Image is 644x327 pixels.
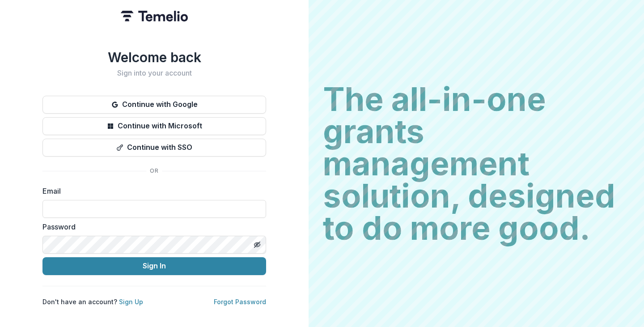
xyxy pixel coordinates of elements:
p: Don't have an account? [42,297,143,306]
a: Forgot Password [214,298,266,306]
img: Temelio [121,11,188,21]
a: Sign Up [119,298,143,306]
button: Toggle password visibility [250,238,264,252]
h2: Sign into your account [42,69,266,77]
button: Continue with SSO [42,139,266,157]
label: Email [42,186,261,196]
label: Password [42,221,261,232]
button: Continue with Microsoft [42,117,266,135]
h1: Welcome back [42,49,266,65]
button: Sign In [42,257,266,275]
button: Continue with Google [42,96,266,114]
